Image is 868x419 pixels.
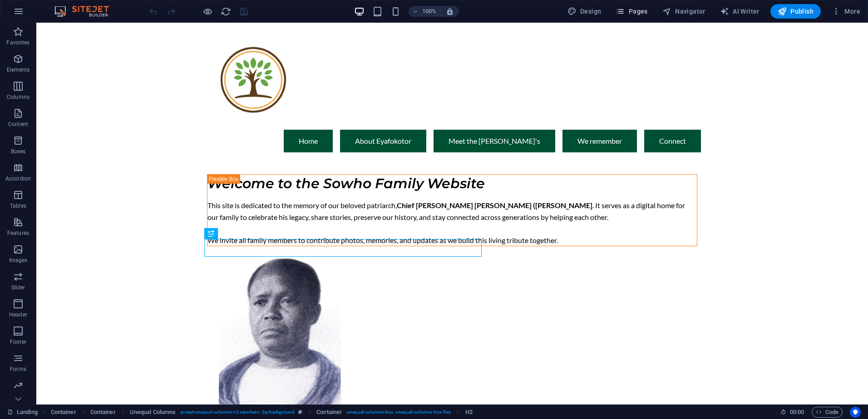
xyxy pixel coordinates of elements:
[564,4,605,19] div: Design (Ctrl+Alt+Y)
[616,7,647,16] span: Pages
[179,407,295,418] span: . preset-unequal-columns-v2-care-hero .bg-background
[6,39,30,46] p: Favorites
[716,4,763,19] button: AI Writer
[446,7,454,15] i: On resize automatically adjust zoom level to fit chosen device.
[564,4,605,19] button: Design
[662,7,705,16] span: Navigator
[10,338,26,346] p: Footer
[11,284,25,291] p: Slider
[345,407,451,418] span: . unequal-columns-box .unequal-columns-box-flex
[130,407,176,418] span: Click to select. Double-click to edit
[220,6,231,17] button: reload
[832,7,860,16] span: More
[778,7,814,16] span: Publish
[422,6,437,17] h6: 100%
[7,229,29,237] p: Features
[298,409,302,414] i: This element is a customizable preset
[780,407,804,418] h6: Session time
[5,175,31,182] p: Accordion
[8,121,28,128] p: Content
[567,7,602,16] span: Design
[90,407,116,418] span: Click to select. Double-click to edit
[850,407,861,418] button: Usercentrics
[7,93,30,101] p: Columns
[720,7,759,16] span: AI Writer
[790,407,804,418] span: 00 00
[465,407,473,418] span: Click to select. Double-click to edit
[10,202,26,209] p: Tables
[816,407,838,418] span: Code
[659,4,709,19] button: Navigator
[202,6,213,17] button: Click here to leave preview mode and continue editing
[52,6,120,17] img: Editor Logo
[10,365,26,373] p: Forms
[316,407,342,418] span: Click to select. Double-click to edit
[9,257,28,264] p: Images
[828,4,864,19] button: More
[409,6,441,17] button: 100%
[612,4,651,19] button: Pages
[7,407,38,418] a: Click to cancel selection. Double-click to open Pages
[51,407,473,418] nav: breadcrumb
[221,6,231,17] i: Reload page
[796,409,798,415] span: :
[11,148,26,155] p: Boxes
[812,407,843,418] button: Code
[5,393,30,400] p: Marketing
[7,66,30,73] p: Elements
[770,4,821,19] button: Publish
[51,407,76,418] span: Click to select. Double-click to edit
[9,311,27,318] p: Header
